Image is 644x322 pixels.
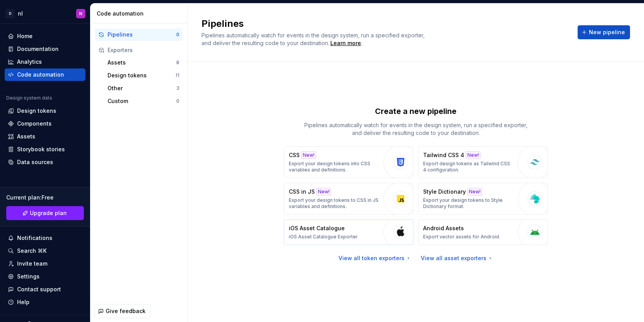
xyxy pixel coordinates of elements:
a: View all token exporters [338,254,411,262]
a: Settings [5,270,85,283]
span: Pipelines automatically watch for events in the design system, run a specified exporter, and deli... [201,32,426,46]
div: New! [316,188,331,196]
p: Tailwind CSS 4 [423,151,464,159]
div: Data sources [17,158,53,166]
button: Tailwind CSS 4New!Export design tokens as Tailwind CSS 4 configuration. [418,146,548,178]
div: 0 [176,31,179,38]
p: Export your design tokens to Style Dictionary format. [423,197,514,210]
a: View all asset exporters [421,254,493,262]
div: Custom [108,97,176,105]
button: DnlN [2,5,89,22]
div: Current plan : Free [6,194,84,201]
a: Components [5,117,85,130]
button: Search ⌘K [5,245,85,257]
div: Documentation [17,45,59,53]
div: New! [467,188,482,196]
p: Export your design tokens into CSS variables and definitions. [289,161,380,173]
a: Invite team [5,257,85,270]
button: CSS in JSNew!Export your design tokens to CSS in JS variables and definitions. [284,183,413,215]
p: CSS [289,151,300,159]
div: Invite team [17,260,47,268]
p: Pipelines automatically watch for events in the design system, run a specified exporter, and deli... [299,121,532,137]
button: iOS Asset CatalogueiOS Asset Catalogue Exporter [284,219,413,245]
button: Android AssetsExport vector assets for Android [418,219,548,245]
p: CSS in JS [289,188,315,196]
a: Assets [5,130,85,143]
div: New! [301,151,316,159]
div: Search ⌘K [17,247,47,255]
div: 0 [176,98,179,104]
p: Create a new pipeline [375,106,457,117]
button: New pipeline [578,25,630,39]
a: Learn more [330,39,361,47]
div: Storybook stories [17,145,65,153]
div: Components [17,120,52,128]
div: New! [466,151,481,159]
div: Pipelines [108,31,176,38]
a: Home [5,30,85,42]
div: Notifications [17,234,52,242]
a: Data sources [5,156,85,168]
div: Design tokens [17,107,56,115]
span: New pipeline [589,28,625,36]
a: Documentation [5,43,85,55]
div: Assets [108,59,176,66]
div: Home [17,32,33,40]
a: Upgrade plan [6,206,84,220]
button: Notifications [5,232,85,244]
div: D [5,9,15,18]
div: Exporters [108,46,179,54]
button: Give feedback [94,304,151,318]
div: N [79,10,82,17]
p: Style Dictionary [423,188,466,196]
div: 8 [176,59,179,66]
span: Upgrade plan [30,209,67,217]
button: CSSNew!Export your design tokens into CSS variables and definitions. [284,146,413,178]
p: Android Assets [423,224,464,232]
span: . [329,40,362,46]
p: Export design tokens as Tailwind CSS 4 configuration. [423,161,514,173]
button: Help [5,296,85,308]
button: Custom0 [104,95,182,107]
button: Pipelines0 [95,28,182,41]
a: Code automation [5,68,85,81]
div: Help [17,298,30,306]
div: Design system data [6,95,52,101]
h2: Pipelines [201,17,568,30]
div: Assets [17,133,35,140]
div: Settings [17,273,40,280]
div: nl [18,10,23,17]
div: Design tokens [108,72,175,79]
p: Export your design tokens to CSS in JS variables and definitions. [289,197,380,210]
span: Give feedback [106,307,146,315]
a: Analytics [5,56,85,68]
button: Other3 [104,82,182,94]
a: Storybook stories [5,143,85,156]
p: Export vector assets for Android [423,234,499,240]
p: iOS Asset Catalogue Exporter [289,234,358,240]
button: Assets8 [104,56,182,69]
a: Design tokens [5,105,85,117]
div: 3 [176,85,179,91]
div: Contact support [17,285,61,293]
button: Contact support [5,283,85,296]
div: Code automation [17,71,64,79]
button: Design tokens11 [104,69,182,82]
div: Analytics [17,58,42,66]
div: Other [108,84,176,92]
div: 11 [175,72,179,79]
div: Code automation [97,10,184,17]
p: iOS Asset Catalogue [289,224,345,232]
button: Style DictionaryNew!Export your design tokens to Style Dictionary format. [418,183,548,215]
